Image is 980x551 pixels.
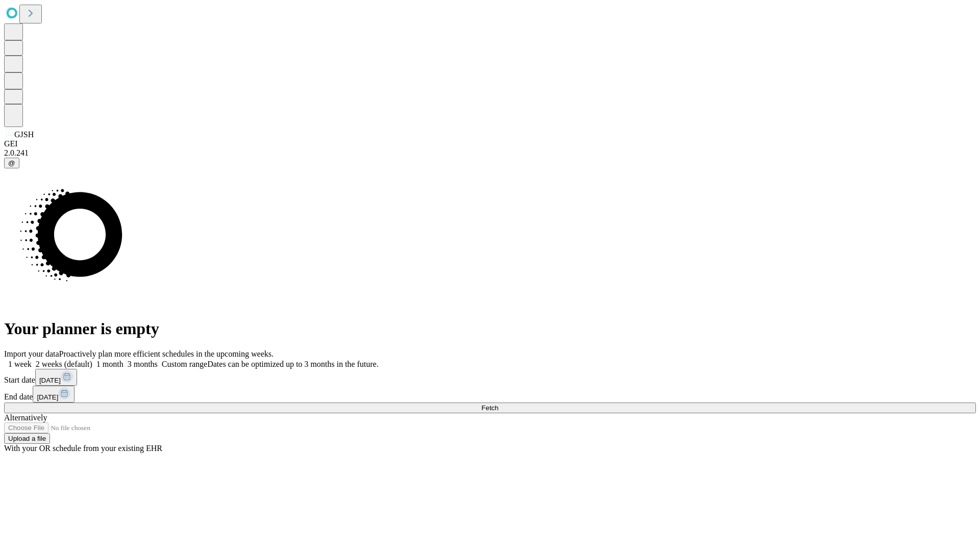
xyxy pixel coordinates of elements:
h1: Your planner is empty [4,319,976,338]
button: @ [4,158,19,168]
button: Upload a file [4,433,50,444]
span: Dates can be optimized up to 3 months in the future. [207,360,378,368]
span: 2 weeks (default) [36,360,92,368]
span: Alternatively [4,413,47,422]
span: Fetch [481,404,498,412]
button: Fetch [4,403,976,413]
span: Import your data [4,349,59,358]
span: @ [8,159,15,167]
button: [DATE] [35,369,77,386]
div: GEI [4,139,976,148]
span: Proactively plan more efficient schedules in the upcoming weeks. [59,349,274,358]
span: 1 month [96,360,124,368]
div: 2.0.241 [4,148,976,158]
span: Custom range [162,360,207,368]
div: Start date [4,369,976,386]
span: With your OR schedule from your existing EHR [4,444,162,453]
span: 1 week [8,360,32,368]
button: [DATE] [33,386,75,403]
div: End date [4,386,976,403]
span: [DATE] [39,377,61,384]
span: GJSH [14,130,34,139]
span: [DATE] [37,393,58,401]
span: 3 months [128,360,158,368]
